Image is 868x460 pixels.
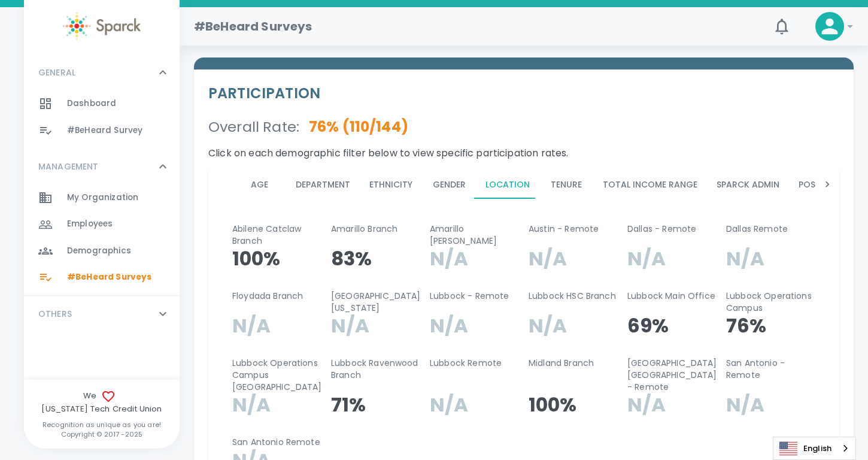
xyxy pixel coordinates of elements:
p: Lubbock Operations Campus [726,290,815,314]
p: San Antonio - Remote [726,357,815,381]
span: N/A [430,245,468,272]
span: Demographics [67,245,131,257]
p: Overall Rate : [208,117,299,137]
p: San Antonio Remote [232,436,321,448]
p: Copyright © 2017 - 2025 [24,429,180,439]
a: Employees [24,211,180,237]
button: Total Income Range [593,170,707,199]
p: 76% [726,314,815,338]
p: Midland Branch [529,357,618,369]
p: Lubbock Operations Campus [GEOGRAPHIC_DATA] [232,357,322,393]
p: Lubbock Remote [430,357,519,369]
p: 100% [232,247,321,271]
a: English [773,437,855,459]
p: Austin - Remote [529,223,618,235]
button: Age [232,170,286,199]
p: Amarillo [PERSON_NAME] [430,223,519,247]
p: 69% [627,314,717,338]
span: N/A [430,391,468,418]
a: My Organization [24,184,180,211]
span: N/A [331,312,369,339]
span: N/A [726,391,764,418]
span: N/A [232,391,271,418]
span: N/A [430,312,468,339]
p: [GEOGRAPHIC_DATA][US_STATE] [331,290,421,314]
span: N/A [627,245,666,272]
p: Lubbock HSC Branch [529,290,618,302]
p: [GEOGRAPHIC_DATA] [GEOGRAPHIC_DATA] - Remote [627,357,717,393]
p: Lubbock Main Office [627,290,717,302]
span: We [US_STATE] Tech Credit Union [24,389,180,415]
div: disabled tabs example [232,170,815,199]
span: #BeHeard Surveys [67,271,151,283]
p: Floydada Branch [232,290,321,302]
p: Recognition as unique as you are! [24,420,180,429]
p: MANAGEMENT [38,161,99,172]
a: Demographics [24,238,180,264]
p: Dallas Remote [726,223,815,235]
a: Sparck logo [24,12,180,40]
button: Gender [422,170,476,199]
p: Dallas - Remote [627,223,717,235]
a: #BeHeard Surveys [24,264,180,290]
button: Sparck Admin [707,170,789,199]
div: Language [773,437,856,460]
p: 83% [331,247,420,271]
p: 71% [331,393,420,417]
div: GENERAL [24,90,180,149]
p: Lubbock Ravenwood Branch [331,357,420,381]
span: Employees [67,218,113,230]
span: Dashboard [67,98,116,110]
button: Tenure [539,170,593,199]
h5: PARTICIPATION [208,84,839,103]
button: Ethnicity [360,170,422,199]
span: N/A [529,245,567,272]
p: OTHERS [38,308,72,320]
span: N/A [627,391,666,418]
div: MANAGEMENT [24,149,180,184]
span: N/A [232,312,271,339]
span: My Organization [67,192,138,204]
p: Lubbock - Remote [430,290,519,302]
img: Sparck logo [63,12,141,40]
span: #BeHeard Survey [67,125,142,137]
button: Location [476,170,539,199]
aside: Language selected: English [773,437,856,460]
p: GENERAL [38,66,75,78]
p: 100% [529,393,618,417]
h1: #BeHeard Surveys [194,17,312,36]
p: Abilene Catclaw Branch [232,223,321,247]
div: GENERAL [24,55,180,90]
button: Department [286,170,360,199]
a: #BeHeard Survey [24,117,180,144]
p: Click on each demographic filter below to view specific participation rates. [208,146,839,161]
span: N/A [529,312,567,339]
p: Amarillo Branch [331,223,420,235]
span: N/A [726,245,764,272]
div: OTHERS [24,296,180,332]
div: MANAGEMENT [24,184,180,296]
p: 76 % ( 110 / 144 ) [299,117,408,137]
a: Dashboard [24,90,180,117]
